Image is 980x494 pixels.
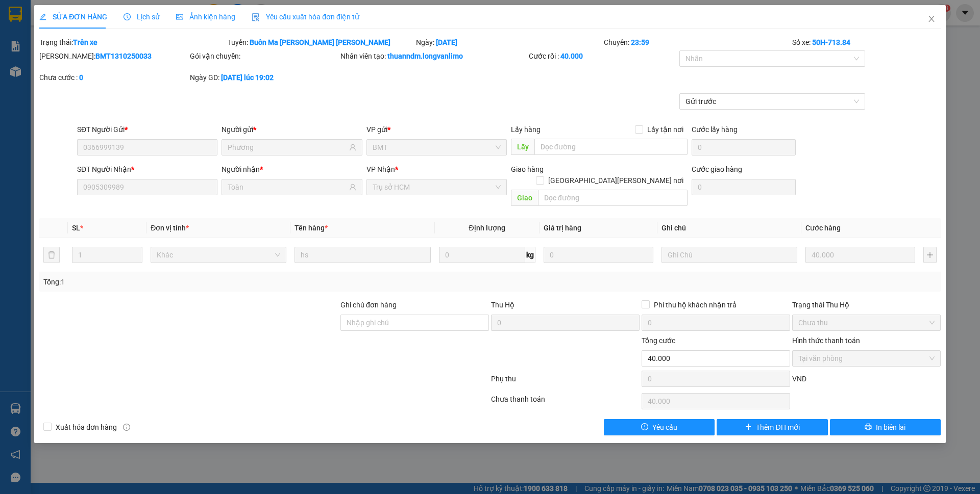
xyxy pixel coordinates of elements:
[756,422,799,433] span: Thêm ĐH mới
[830,419,941,435] button: printerIn biên lai
[8,67,23,77] span: CR :
[43,276,378,288] div: Tổng: 1
[39,13,107,21] span: SỬA ĐƠN HÀNG
[176,13,183,20] span: picture
[529,50,677,62] div: Cước rồi :
[157,247,280,263] span: Khác
[642,336,675,345] span: Tổng cước
[692,139,796,155] input: Cước lấy hàng
[228,142,347,153] input: Tên người gửi
[643,124,688,135] span: Lấy tận nơi
[340,301,397,309] label: Ghi chú đơn hàng
[490,373,641,391] div: Phụ thu
[717,419,827,435] button: plusThêm ĐH mới
[511,165,544,173] span: Giao hàng
[77,124,217,135] div: SĐT Người Gửi
[43,247,60,263] button: delete
[534,139,688,155] input: Dọc đường
[95,52,152,60] b: BMT1310250033
[641,423,648,431] span: exclamation-circle
[490,394,641,411] div: Chưa thanh toán
[560,52,583,60] b: 40.000
[77,164,217,175] div: SĐT Người Nhận
[8,66,82,78] div: 50.000
[9,10,24,20] span: Gửi:
[436,38,457,46] b: [DATE]
[650,299,741,310] span: Phí thu hộ khách nhận trả
[745,423,752,431] span: plus
[603,37,791,48] div: Chuyến:
[87,33,175,47] div: 0976764977
[923,247,937,263] button: plus
[692,165,742,173] label: Cước giao hàng
[511,139,534,155] span: Lấy
[538,190,688,206] input: Dọc đường
[366,124,507,135] div: VP gửi
[798,315,935,330] span: Chưa thu
[792,336,860,345] label: Hình thức thanh toán
[340,50,527,62] div: Nhân viên tạo:
[221,73,274,82] b: [DATE] lúc 19:02
[511,125,541,134] span: Lấy hàng
[631,38,649,46] b: 23:59
[250,38,390,46] b: Buôn Ma [PERSON_NAME] [PERSON_NAME]
[349,144,356,151] span: user
[222,124,362,135] div: Người gửi
[79,73,83,82] b: 0
[792,375,806,383] span: VND
[791,37,942,48] div: Số xe:
[222,164,362,175] div: Người nhận
[39,50,188,62] div: [PERSON_NAME]:
[805,224,841,232] span: Cước hàng
[387,52,463,60] b: thuanndm.longvanlimo
[176,13,235,21] span: Ảnh kiện hàng
[805,247,915,263] input: 0
[692,125,738,134] label: Cước lấy hàng
[657,218,801,238] th: Ghi chú
[491,301,514,309] span: Thu Hộ
[792,299,941,310] div: Trạng thái Thu Hộ
[9,45,80,60] div: 0976764977
[72,224,80,232] span: SL
[9,9,80,33] div: Trụ sở HCM
[340,315,489,331] input: Ghi chú đơn hàng
[73,38,97,46] b: Trên xe
[123,424,130,431] span: info-circle
[295,224,328,232] span: Tên hàng
[652,422,677,433] span: Yêu cầu
[38,37,227,48] div: Trạng thái:
[692,179,796,195] input: Cước giao hàng
[812,38,850,46] b: 50H-713.84
[39,13,46,20] span: edit
[39,72,188,83] div: Chưa cước :
[190,50,338,62] div: Gói vận chuyển:
[366,165,395,173] span: VP Nhận
[544,175,688,186] span: [GEOGRAPHIC_DATA][PERSON_NAME] nơi
[190,72,338,83] div: Ngày GD:
[525,247,535,263] span: kg
[511,190,538,206] span: Giao
[295,247,430,263] input: VD: Bàn, Ghế
[469,224,505,232] span: Định lượng
[544,247,653,263] input: 0
[661,247,797,263] input: Ghi Chú
[373,140,501,155] span: BMT
[373,179,501,195] span: Trụ sở HCM
[604,419,715,435] button: exclamation-circleYêu cầu
[685,94,860,109] span: Gửi trước
[87,9,175,21] div: Cư MGar
[252,13,359,21] span: Yêu cầu xuất hóa đơn điện tử
[544,224,581,232] span: Giá trị hàng
[228,181,347,193] input: Tên người nhận
[9,33,80,45] div: k
[124,13,160,21] span: Lịch sử
[124,13,131,20] span: clock-circle
[52,422,121,433] span: Xuất hóa đơn hàng
[865,423,872,431] span: printer
[87,21,175,33] div: Thầy Sáu
[917,5,946,34] button: Close
[798,351,935,366] span: Tại văn phòng
[876,422,905,433] span: In biên lai
[227,37,415,48] div: Tuyến:
[927,15,936,23] span: close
